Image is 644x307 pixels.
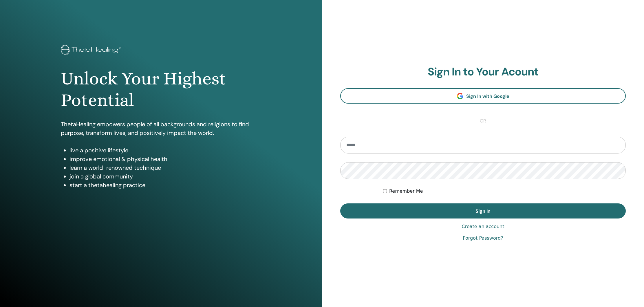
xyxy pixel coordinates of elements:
[340,88,626,104] a: Sign In with Google
[61,68,261,111] h1: Unlock Your Highest Potential
[463,235,503,242] a: Forgot Password?
[340,65,626,79] h2: Sign In to Your Acount
[383,188,626,195] div: Keep me authenticated indefinitely or until I manually logout
[475,208,491,214] span: Sign In
[389,188,423,195] label: Remember Me
[340,203,626,218] button: Sign In
[69,181,261,189] li: start a thetahealing practice
[69,155,261,163] li: improve emotional & physical health
[69,163,261,172] li: learn a world-renowned technique
[462,223,504,230] a: Create an account
[69,146,261,155] li: live a positive lifestyle
[69,172,261,181] li: join a global community
[61,120,261,137] p: ThetaHealing empowers people of all backgrounds and religions to find purpose, transform lives, a...
[477,118,489,124] span: or
[466,93,509,99] span: Sign In with Google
